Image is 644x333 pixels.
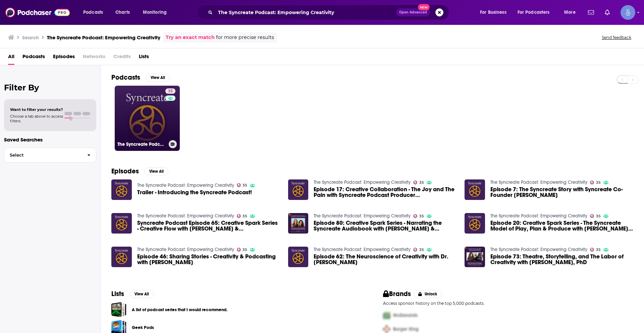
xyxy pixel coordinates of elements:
span: More [564,8,576,17]
span: 35 [243,184,247,187]
span: Select [4,153,82,157]
a: 35 [590,248,601,252]
div: Search podcasts, credits, & more... [203,5,455,20]
h2: Filter By [4,83,96,92]
button: open menu [78,7,112,18]
h2: Episodes [111,167,139,175]
img: Syncreate Podcast Episode 65: Creative Spark Series - Creative Flow with Melinda Rothouse & Charl... [111,213,132,234]
span: 35 [596,181,601,184]
h3: Search [22,34,39,41]
a: Episode 80: Creative Spark Series - Narrating the Syncreate Audiobook with Melinda Rothouse & Cha... [314,220,457,232]
a: Lists [139,51,149,65]
span: Episode 80: Creative Spark Series - Narrating the Syncreate Audiobook with [PERSON_NAME] & [PERSO... [314,220,457,232]
span: Episode 7: The Syncreate Story with Syncreate Co-Founder [PERSON_NAME] [490,186,633,198]
a: Charts [111,7,134,18]
img: First Pro Logo [380,308,393,322]
a: Podcasts [22,51,45,65]
span: 35 [168,88,173,95]
span: Syncreate Podcast Episode 65: Creative Spark Series - Creative Flow with [PERSON_NAME] & [PERSON_... [137,220,280,232]
a: 35The Syncreate Podcast: Empowering Creativity [115,86,180,151]
span: New [418,4,430,10]
span: For Business [480,8,506,17]
h3: The Syncreate Podcast: Empowering Creativity [47,34,160,41]
span: 35 [596,248,601,251]
span: 35 [419,248,424,251]
a: 35 [237,248,248,252]
button: Select [4,148,96,163]
span: Monitoring [143,8,167,17]
button: open menu [559,7,584,18]
a: Episode 20: Creative Spark Series - The Syncreate Model of Play, Plan & Produce with Melinda Roth... [465,213,485,234]
span: Episode 46: Sharing Stories - Creativity & Podcasting with [PERSON_NAME] [137,254,280,265]
button: View All [146,74,170,82]
a: PodcastsView All [111,73,170,82]
p: Saved Searches [4,136,96,143]
a: 35 [413,180,424,184]
a: 35 [590,214,601,218]
a: Episode 7: The Syncreate Story with Syncreate Co-Founder Charlotte Gullick [465,179,485,200]
button: Open AdvancedNew [396,8,430,16]
span: Episode 62: The Neuroscience of Creativity with Dr. [PERSON_NAME] [314,254,457,265]
a: Podchaser - Follow, Share and Rate Podcasts [5,6,70,19]
a: The Syncreate Podcast: Empowering Creativity [137,213,234,219]
span: Networks [83,51,105,65]
span: For Podcasters [518,8,550,17]
span: Credits [113,51,131,65]
span: 35 [596,215,601,218]
a: The Syncreate Podcast: Empowering Creativity [314,213,411,219]
span: McDonalds [393,313,418,318]
span: 35 [419,215,424,218]
a: 35 [237,214,248,218]
a: The Syncreate Podcast: Empowering Creativity [314,247,411,252]
span: Want to filter your results? [10,107,63,112]
span: 35 [243,215,247,218]
img: Episode 17: Creative Collaboration - The Joy and The Pain with Syncreate Podcast Producer Mike Os... [288,179,309,200]
a: 35 [165,88,175,94]
h2: Podcasts [111,73,140,82]
a: Geek Pods [132,324,154,331]
a: 35 [413,248,424,252]
a: Show notifications dropdown [602,7,612,18]
img: Episode 73: Theatre, Storytelling, and The Labor of Creativity with Marcus McQuirter, PhD [465,247,485,267]
a: Trailer - Introducing the Syncreate Podcast! [111,179,132,200]
a: 35 [237,183,248,187]
a: The Syncreate Podcast: Empowering Creativity [137,182,234,188]
h3: The Syncreate Podcast: Empowering Creativity [117,141,166,147]
span: Choose a tab above to access filters. [10,114,63,123]
a: A list of podcast series that I would recommend. [111,302,126,317]
span: Charts [115,8,130,17]
button: Unlock [414,290,442,298]
a: EpisodesView All [111,167,168,175]
button: open menu [475,7,515,18]
span: 35 [419,181,424,184]
a: Episode 7: The Syncreate Story with Syncreate Co-Founder Charlotte Gullick [490,186,633,198]
img: User Profile [621,5,635,20]
span: Episode 20: Creative Spark Series - The Syncreate Model of Play, Plan & Produce with [PERSON_NAME... [490,220,633,232]
a: Episode 17: Creative Collaboration - The Joy and The Pain with Syncreate Podcast Producer Mike Os... [314,186,457,198]
img: Episode 62: The Neuroscience of Creativity with Dr. Indre Viskontas [288,247,309,267]
img: Episode 46: Sharing Stories - Creativity & Podcasting with Reena Friedman Watts [111,247,132,267]
a: 35 [413,214,424,218]
a: The Syncreate Podcast: Empowering Creativity [137,247,234,252]
h2: Lists [111,290,124,298]
a: Try an exact match [166,34,215,41]
a: Episodes [53,51,75,65]
span: 35 [243,248,247,251]
h2: Brands [383,290,411,298]
button: open menu [138,7,175,18]
span: for more precise results [216,34,274,41]
a: All [8,51,14,65]
button: Send feedback [600,35,633,40]
a: 35 [590,180,601,184]
a: ListsView All [111,290,154,298]
a: Trailer - Introducing the Syncreate Podcast! [137,190,252,195]
button: Show profile menu [621,5,635,20]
